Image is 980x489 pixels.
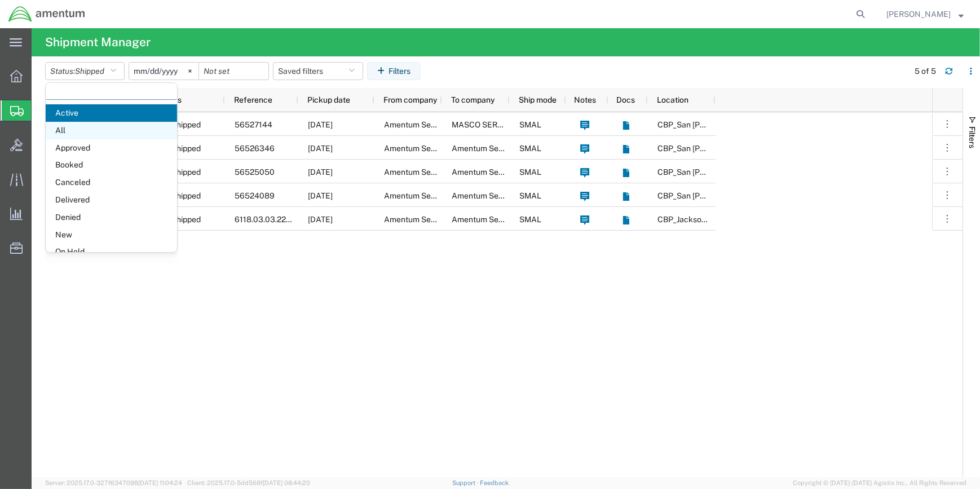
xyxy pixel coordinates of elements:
span: Amentum Services, Inc [384,144,467,153]
span: Denied [46,209,177,226]
span: 56526346 [235,144,275,153]
span: Shipped [171,113,201,136]
button: Saved filters [273,62,363,80]
input: Not set [129,63,198,80]
a: Feedback [480,479,509,486]
span: MASCO SERVICE CORPORATION [452,120,573,129]
span: Shipped [171,136,201,160]
span: Amentum Services, Inc [452,144,535,153]
span: 56527144 [235,120,272,129]
span: Ship mode [519,95,557,104]
span: Shipped [171,184,201,208]
a: Support [452,479,480,486]
span: Amentum Services, Inc [452,168,535,177]
span: SMAL [519,120,541,129]
div: 5 of 5 [915,65,936,77]
span: Copyright © [DATE]-[DATE] Agistix Inc., All Rights Reserved [793,478,966,488]
span: Amentum Services, Inc. [384,215,469,224]
span: CBP_San Angelo, TX_WSA [657,191,841,200]
span: Booked [46,156,177,174]
button: Status:Shipped [45,62,125,80]
span: Location [657,95,688,104]
span: Amentum Services, Inc [384,168,467,177]
span: Client: 2025.17.0-5dd568f [187,479,310,486]
span: Amentum Services, Inc [384,120,467,129]
span: Reference [234,95,272,104]
span: 56525050 [235,168,275,177]
span: CBP_San Angelo, TX_WSA [657,144,841,153]
span: 08/18/2025 [308,191,333,200]
span: CBP_San Angelo, TX_WSA [657,168,841,177]
span: [DATE] 11:04:24 [138,479,182,486]
span: Filters [968,126,977,148]
span: Amentum Services, Inc [384,191,467,200]
span: Server: 2025.17.0-327f6347098 [45,479,182,486]
span: CBP_San Angelo, TX_WSA [657,120,841,129]
span: CBP_Jacksonville, FL_EJA [657,215,805,224]
button: [PERSON_NAME] [886,7,964,21]
span: Active [46,104,177,122]
span: SMAL [519,144,541,153]
span: From company [383,95,437,104]
img: logo [8,6,86,23]
span: Donald Frederiksen [886,8,951,20]
span: [DATE] 08:44:20 [263,479,310,486]
span: 6118.03.03.2219.000.EJA.0000 [235,215,348,224]
span: Pickup date [307,95,350,104]
span: To company [451,95,495,104]
span: 08/18/2025 [308,168,333,177]
span: Amentum Services, Inc [452,191,535,200]
span: Canceled [46,174,177,191]
span: Approved [46,139,177,157]
span: Notes [574,95,596,104]
span: Amentum Services, Inc [452,215,535,224]
span: 56524089 [235,191,275,200]
span: New [46,226,177,244]
h4: Shipment Manager [45,28,151,56]
span: SMAL [519,168,541,177]
button: Filters [367,62,421,80]
span: Delivered [46,191,177,209]
span: 08/18/2025 [308,120,333,129]
span: SMAL [519,191,541,200]
span: Docs [617,95,635,104]
input: Not set [199,63,268,80]
span: Shipped [171,208,201,231]
span: SMAL [519,215,541,224]
span: All [46,122,177,139]
span: 08/18/2025 [308,144,333,153]
span: 08/18/2025 [308,215,333,224]
span: Shipped [171,160,201,184]
span: Shipped [75,67,104,76]
span: On Hold [46,243,177,261]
